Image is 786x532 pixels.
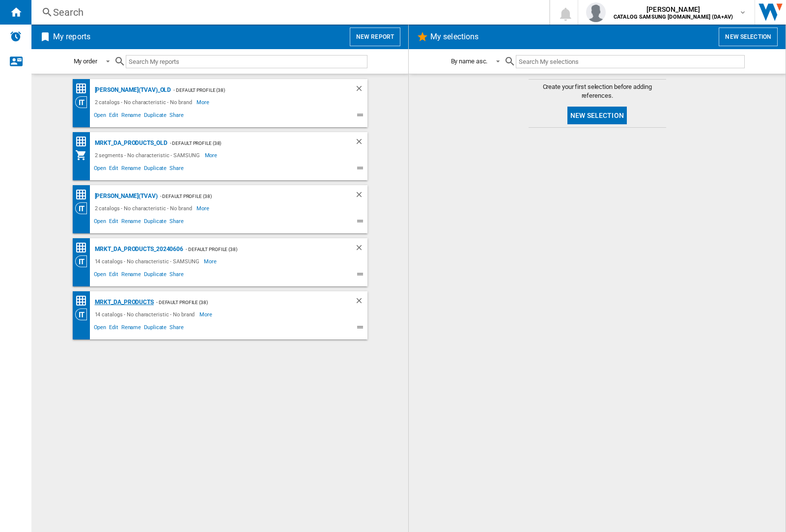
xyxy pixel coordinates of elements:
[355,296,367,308] div: Delete
[92,217,108,228] span: Open
[75,83,92,95] div: Price Matrix
[205,149,219,161] span: More
[75,242,92,254] div: Price Matrix
[355,190,367,202] div: Delete
[120,217,142,228] span: Rename
[92,164,108,175] span: Open
[142,270,168,281] span: Duplicate
[168,323,185,335] span: Share
[355,137,367,149] div: Delete
[168,217,185,228] span: Share
[75,308,92,320] div: Category View
[92,243,184,255] div: MRKT_DA_PRODUCTS_20240606
[92,149,205,161] div: 2 segments - No characteristic - SAMSUNG
[719,28,778,46] button: New selection
[529,83,666,100] span: Create your first selection before adding references.
[196,96,211,108] span: More
[168,270,185,281] span: Share
[586,2,606,22] img: profile.jpg
[92,202,197,214] div: 2 catalogs - No characteristic - No brand
[92,111,108,122] span: Open
[75,136,92,148] div: Price Matrix
[92,308,200,320] div: 14 catalogs - No characteristic - No brand
[10,30,22,42] img: alerts-logo.svg
[154,296,335,308] div: - Default profile (38)
[142,323,168,335] span: Duplicate
[120,111,142,122] span: Rename
[92,270,108,281] span: Open
[92,84,171,96] div: [PERSON_NAME](TVAV)_old
[108,217,120,228] span: Edit
[92,190,158,202] div: [PERSON_NAME](TVAV)
[168,111,185,122] span: Share
[108,270,120,281] span: Edit
[355,243,367,255] div: Delete
[516,55,744,68] input: Search My selections
[120,323,142,335] span: Rename
[108,323,120,335] span: Edit
[614,14,733,20] b: CATALOG SAMSUNG [DOMAIN_NAME] (DA+AV)
[75,96,92,108] div: Category View
[196,202,211,214] span: More
[171,84,335,96] div: - Default profile (38)
[92,323,108,335] span: Open
[126,55,367,68] input: Search My reports
[614,4,733,14] span: [PERSON_NAME]
[53,5,524,19] div: Search
[168,164,185,175] span: Share
[92,255,204,267] div: 14 catalogs - No characteristic - SAMSUNG
[108,111,120,122] span: Edit
[355,84,367,96] div: Delete
[199,308,214,320] span: More
[168,137,335,149] div: - Default profile (38)
[75,255,92,267] div: Category View
[108,164,120,175] span: Edit
[183,243,335,255] div: - Default profile (38)
[142,217,168,228] span: Duplicate
[428,28,480,46] h2: My selections
[75,189,92,201] div: Price Matrix
[350,28,400,46] button: New report
[75,295,92,307] div: Price Matrix
[451,57,488,65] div: By name asc.
[204,255,218,267] span: More
[92,96,197,108] div: 2 catalogs - No characteristic - No brand
[51,28,92,46] h2: My reports
[74,57,97,65] div: My order
[120,270,142,281] span: Rename
[158,190,335,202] div: - Default profile (38)
[75,202,92,214] div: Category View
[567,107,627,124] button: New selection
[92,137,168,149] div: MRKT_DA_PRODUCTS_OLD
[120,164,142,175] span: Rename
[75,149,92,161] div: My Assortment
[142,111,168,122] span: Duplicate
[142,164,168,175] span: Duplicate
[92,296,154,308] div: MRKT_DA_PRODUCTS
